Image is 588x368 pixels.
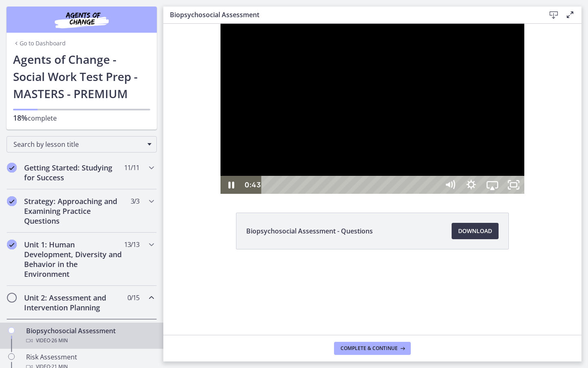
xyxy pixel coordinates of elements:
[276,152,297,170] button: Mute
[131,196,139,206] span: 3 / 3
[318,152,340,170] button: Airplay
[170,10,532,20] h3: Biopsychosocial Assessment
[7,196,17,206] i: Completed
[7,163,17,173] i: Completed
[124,163,139,173] span: 11 / 11
[334,342,411,355] button: Complete & continue
[341,345,398,352] span: Complete & continue
[163,24,581,194] iframe: Video Lesson
[13,51,150,102] h1: Agents of Change - Social Work Test Prep - MASTERS - PREMIUM
[127,293,139,303] span: 0 / 15
[13,113,28,123] span: 18%
[24,163,124,182] h2: Getting Started: Studying for Success
[24,196,124,226] h2: Strategy: Approaching and Examining Practice Questions
[246,226,373,236] span: Biopsychosocial Assessment - Questions
[458,226,492,236] span: Download
[24,293,124,312] h2: Unit 2: Assessment and Intervention Planning
[24,240,124,279] h2: Unit 1: Human Development, Diversity and Behavior in the Environment
[124,240,139,249] span: 13 / 13
[340,152,361,170] button: Unfullscreen
[13,39,66,47] a: Go to Dashboard
[26,326,154,346] div: Biopsychosocial Assessment
[13,113,150,123] p: complete
[452,223,499,239] a: Download
[33,10,131,29] img: Agents of Change Social Work Test Prep
[7,136,157,153] div: Search by lesson title
[297,152,318,170] button: Show settings menu
[7,240,17,249] i: Completed
[50,336,68,346] span: · 26 min
[26,336,154,346] div: Video
[13,140,143,149] span: Search by lesson title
